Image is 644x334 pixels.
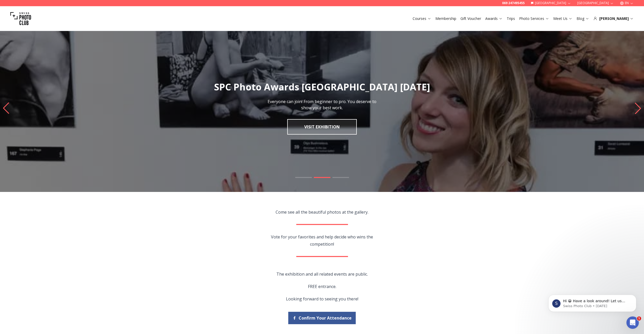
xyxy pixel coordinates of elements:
p: FREE entrance. [276,283,368,290]
button: Gift Voucher [458,15,483,22]
p: Come see all the beautiful photos at the gallery. [276,208,368,216]
button: Awards [483,15,505,22]
img: Swiss photo club [10,8,31,29]
p: Looking forward to seeing you there! [276,295,368,302]
a: Trips [507,16,515,21]
button: Confirm Your Attendance [288,312,356,324]
a: Meet Us [553,16,572,21]
p: Vote for your favorites and help decide who wins the competition! [263,233,381,248]
p: Everyone can join! From beginner to pro. You deserve to show your best work. [264,98,380,111]
span: 1 [637,316,641,321]
a: Visit Exhibition [287,119,357,135]
iframe: Intercom live chat [626,316,639,329]
button: Courses [411,15,433,22]
p: The exhibition and all related events are public. [276,270,368,278]
a: Photo Services [519,16,549,21]
a: 069 247495455 [502,1,525,5]
button: Trips [505,15,517,22]
span: Confirm Your Attendance [299,315,352,321]
a: Courses [413,16,431,21]
button: Membership [433,15,458,22]
a: Awards [485,16,503,21]
a: Blog [577,16,589,21]
a: Gift Voucher [460,16,481,21]
button: Photo Services [517,15,551,22]
iframe: Intercom notifications message [541,284,644,320]
div: [PERSON_NAME] [593,16,634,21]
a: Membership [435,16,456,21]
button: Blog [574,15,591,22]
button: Meet Us [551,15,574,22]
